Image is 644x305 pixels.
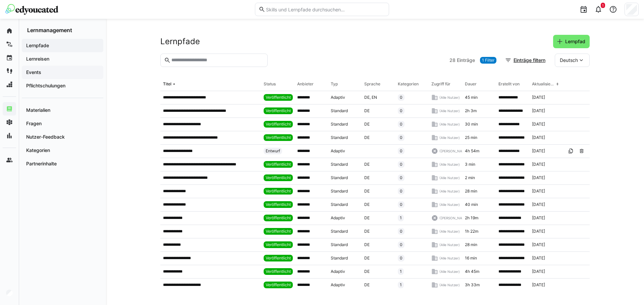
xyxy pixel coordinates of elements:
[532,175,545,180] span: [DATE]
[266,175,291,180] span: Veröffentlicht
[439,242,460,247] span: (Alle Nutzer)
[498,81,520,87] div: Erstellt von
[331,122,348,127] span: Standard
[513,57,546,64] span: Einträge filtern
[564,38,586,45] span: Lernpfad
[439,189,460,194] span: (Alle Nutzer)
[266,269,291,274] span: Veröffentlicht
[160,36,200,47] h2: Lernpfade
[331,95,345,100] span: Adaptiv
[331,175,348,180] span: Standard
[400,135,402,140] span: 0
[532,81,555,87] div: Aktualisiert am
[266,229,291,234] span: Veröffentlicht
[465,81,477,87] div: Dauer
[364,122,370,127] span: DE
[431,81,450,87] div: Zugriff für
[465,175,475,180] span: 2 min
[364,269,370,274] span: DE
[439,95,460,100] span: (Alle Nutzer)
[266,215,291,221] span: Veröffentlicht
[400,148,402,154] span: 0
[532,148,545,154] span: [DATE]
[465,148,479,154] span: 4h 54m
[532,242,545,247] span: [DATE]
[331,135,348,140] span: Standard
[465,269,479,274] span: 4h 45m
[553,35,590,48] button: Lernpfad
[465,282,480,288] span: 3h 33m
[439,175,460,180] span: (Alle Nutzer)
[331,255,348,261] span: Standard
[439,216,470,220] span: ([PERSON_NAME])
[364,202,370,207] span: DE
[532,95,545,100] span: [DATE]
[400,282,402,288] span: 1
[439,162,460,167] span: (Alle Nutzer)
[364,162,370,167] span: DE
[331,269,345,274] span: Adaptiv
[331,242,348,247] span: Standard
[398,81,419,87] div: Kategorien
[364,175,370,180] span: DE
[439,149,470,153] span: ([PERSON_NAME])
[465,162,475,167] span: 3 min
[400,95,402,100] span: 0
[532,122,545,127] span: [DATE]
[364,255,370,261] span: DE
[400,188,402,194] span: 0
[364,135,370,140] span: DE
[465,242,477,247] span: 28 min
[400,255,402,261] span: 0
[331,81,338,87] div: Typ
[532,255,545,261] span: [DATE]
[331,162,348,167] span: Standard
[266,202,291,207] span: Veröffentlicht
[266,122,291,127] span: Veröffentlicht
[331,148,345,154] span: Adaptiv
[266,255,291,261] span: Veröffentlicht
[163,81,171,87] div: Titel
[465,255,477,261] span: 16 min
[449,57,455,64] span: 28
[364,81,380,87] div: Sprache
[532,162,545,167] span: [DATE]
[266,188,291,194] span: Veröffentlicht
[364,95,377,100] span: DE, EN
[439,256,460,260] span: (Alle Nutzer)
[465,135,477,140] span: 25 min
[266,95,291,100] span: Veröffentlicht
[400,122,402,127] span: 0
[482,58,494,63] span: 1 Filter
[465,108,477,113] span: 2h 3m
[532,229,545,234] span: [DATE]
[439,283,460,287] span: (Alle Nutzer)
[331,215,345,221] span: Adaptiv
[266,148,280,154] span: Entwurf
[465,122,478,127] span: 30 min
[532,215,545,221] span: [DATE]
[264,81,276,87] div: Status
[266,108,291,113] span: Veröffentlicht
[439,269,460,274] span: (Alle Nutzer)
[439,135,460,140] span: (Alle Nutzer)
[265,6,385,12] input: Skills und Lernpfade durchsuchen…
[266,242,291,247] span: Veröffentlicht
[297,81,314,87] div: Anbieter
[400,108,402,113] span: 0
[331,108,348,113] span: Standard
[266,162,291,167] span: Veröffentlicht
[266,135,291,140] span: Veröffentlicht
[400,202,402,207] span: 0
[532,108,545,113] span: [DATE]
[532,135,545,140] span: [DATE]
[602,3,604,7] span: 1
[266,282,291,288] span: Veröffentlicht
[331,202,348,207] span: Standard
[400,269,402,274] span: 1
[364,229,370,234] span: DE
[400,229,402,234] span: 0
[331,282,345,288] span: Adaptiv
[400,242,402,247] span: 0
[465,95,478,100] span: 45 min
